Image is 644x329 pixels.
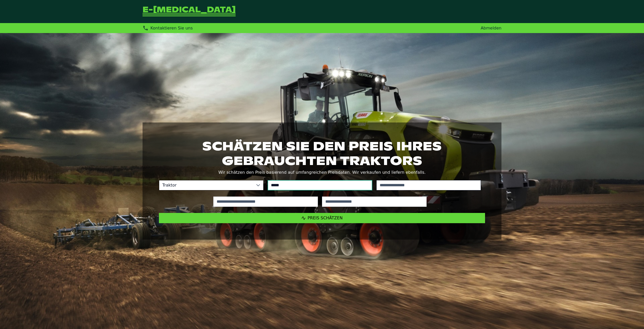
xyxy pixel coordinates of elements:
button: Preis schätzen [159,213,485,223]
h1: Schätzen Sie den Preis Ihres gebrauchten Traktors [159,139,485,168]
a: Zurück zur Startseite [143,6,236,17]
span: Preis schätzen [308,215,343,220]
a: Abmelden [481,26,501,30]
div: Kontaktieren Sie uns [143,25,193,31]
span: Traktor [159,180,253,190]
p: Wir schätzen den Preis basierend auf umfangreichen Preisdaten. Wir verkaufen und liefern ebenfalls. [159,169,485,176]
span: Kontaktieren Sie uns [150,26,193,30]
